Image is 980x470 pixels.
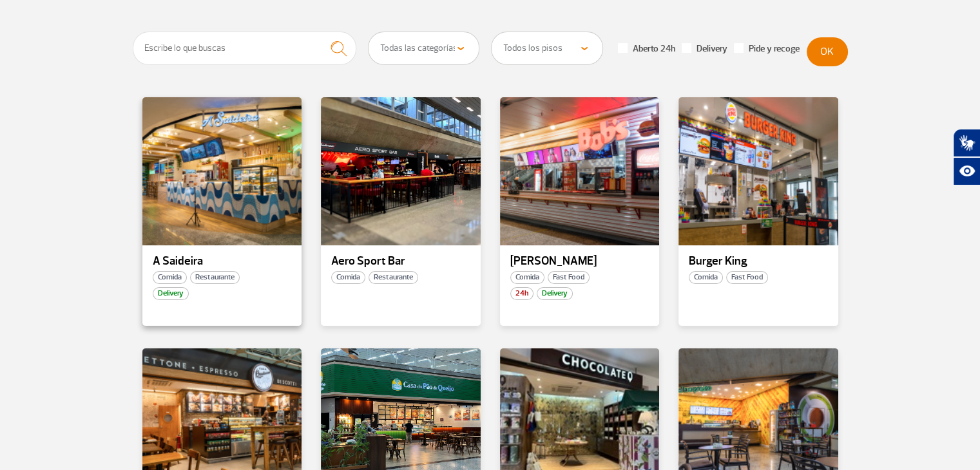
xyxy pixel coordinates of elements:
button: Abrir tradutor de língua de sinais. [953,129,980,157]
span: Comida [689,271,723,284]
span: Restaurante [190,271,240,284]
span: Comida [510,271,544,284]
div: Plugin de acessibilidade da Hand Talk. [953,129,980,185]
span: Fast Food [548,271,590,284]
label: Aberto 24h [618,43,675,55]
label: Delivery [682,43,727,55]
span: 24h [510,287,533,300]
p: A Saideira [153,255,292,268]
input: Escribe lo que buscas [133,32,357,65]
button: OK [807,37,848,66]
button: Abrir recursos assistivos. [953,157,980,185]
span: Restaurante [369,271,418,284]
label: Pide y recoge [734,43,800,55]
span: Delivery [153,287,189,300]
span: Comida [331,271,365,284]
p: [PERSON_NAME] [510,255,649,268]
span: Comida [153,271,187,284]
p: Burger King [689,255,828,268]
span: Fast Food [726,271,768,284]
p: Aero Sport Bar [331,255,470,268]
span: Delivery [537,287,573,300]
